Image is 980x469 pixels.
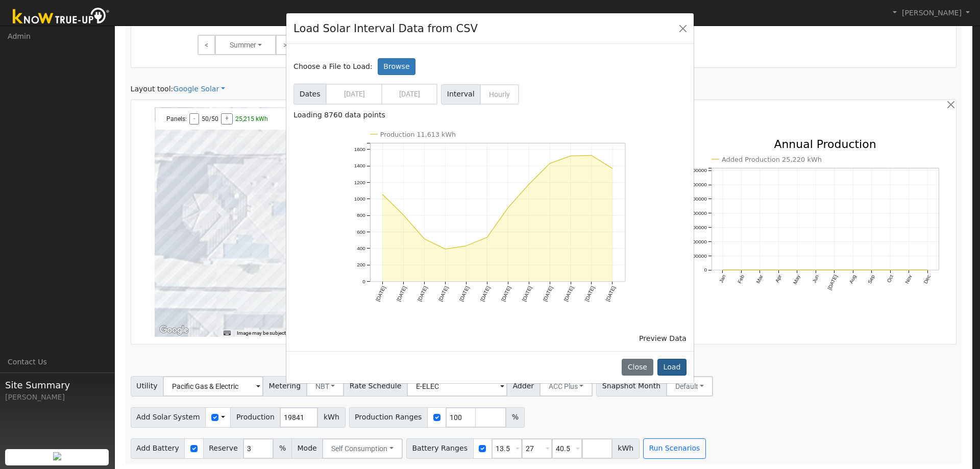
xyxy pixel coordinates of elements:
[639,333,687,344] div: Preview Data
[527,182,531,186] circle: onclick=""
[676,21,690,35] button: Close
[362,279,365,284] text: 0
[464,244,468,248] circle: onclick=""
[605,285,617,302] text: [DATE]
[479,285,491,302] text: [DATE]
[590,153,594,157] circle: onclick=""
[293,84,326,105] span: Dates
[293,61,373,72] span: Choose a File to Load:
[485,235,489,239] circle: onclick=""
[380,131,456,138] text: Production 11,613 kWh
[458,285,470,302] text: [DATE]
[357,212,365,218] text: 800
[542,285,554,302] text: [DATE]
[357,229,365,235] text: 600
[396,285,407,302] text: [DATE]
[657,359,687,376] button: Load
[611,166,615,170] circle: onclick=""
[401,213,405,217] circle: onclick=""
[293,20,478,37] h4: Load Solar Interval Data from CSV
[416,285,428,302] text: [DATE]
[521,285,533,302] text: [DATE]
[375,285,386,302] text: [DATE]
[354,196,365,202] text: 1000
[354,179,365,185] text: 1200
[422,237,426,241] circle: onclick=""
[293,110,687,120] div: Loading 8760 data points
[584,285,596,302] text: [DATE]
[378,58,415,76] label: Browse
[506,206,510,210] circle: onclick=""
[437,285,449,302] text: [DATE]
[548,161,552,165] circle: onclick=""
[357,262,365,268] text: 200
[357,245,365,251] text: 400
[563,285,575,302] text: [DATE]
[569,154,573,158] circle: onclick=""
[443,247,447,251] circle: onclick=""
[354,146,365,152] text: 1600
[441,84,480,105] span: Interval
[354,163,365,168] text: 1400
[622,359,653,376] button: Close
[380,192,384,196] circle: onclick=""
[500,285,512,302] text: [DATE]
